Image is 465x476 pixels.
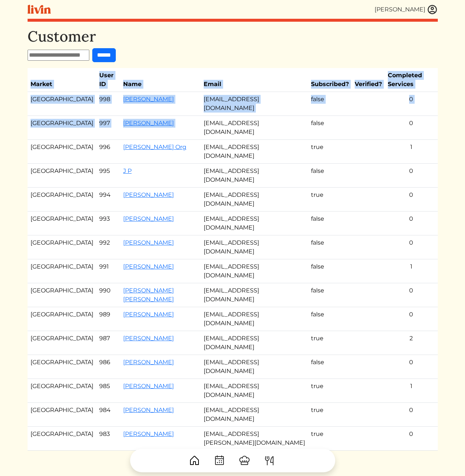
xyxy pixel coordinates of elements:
td: 0 [385,235,437,259]
td: [EMAIL_ADDRESS][DOMAIN_NAME] [201,188,308,212]
td: false [308,212,352,235]
td: 0 [385,283,437,307]
td: false [308,259,352,283]
td: 983 [96,427,120,451]
td: true [308,188,352,212]
img: CalendarDots-5bcf9d9080389f2a281d69619e1c85352834be518fbc73d9501aef674afc0d57.svg [214,455,225,466]
td: [GEOGRAPHIC_DATA] [28,331,96,355]
th: Email [201,68,308,92]
td: [GEOGRAPHIC_DATA] [28,355,96,379]
td: [GEOGRAPHIC_DATA] [28,140,96,164]
td: 992 [96,235,120,259]
td: [EMAIL_ADDRESS][DOMAIN_NAME] [201,283,308,307]
a: [PERSON_NAME] [123,311,174,318]
td: 0 [385,164,437,188]
td: 0 [385,212,437,235]
td: 993 [96,212,120,235]
td: [GEOGRAPHIC_DATA] [28,212,96,235]
td: [GEOGRAPHIC_DATA] [28,188,96,212]
img: livin-logo-a0d97d1a881af30f6274990eb6222085a2533c92bbd1e4f22c21b4f0d0e3210c.svg [28,5,51,14]
td: 0 [385,355,437,379]
td: 0 [385,116,437,140]
td: 995 [96,164,120,188]
td: false [308,116,352,140]
td: [EMAIL_ADDRESS][DOMAIN_NAME] [201,379,308,403]
td: [EMAIL_ADDRESS][DOMAIN_NAME] [201,331,308,355]
a: [PERSON_NAME] [PERSON_NAME] [123,287,174,303]
td: [EMAIL_ADDRESS][DOMAIN_NAME] [201,307,308,331]
td: [EMAIL_ADDRESS][DOMAIN_NAME] [201,164,308,188]
td: 984 [96,403,120,427]
td: 987 [96,331,120,355]
td: [GEOGRAPHIC_DATA] [28,116,96,140]
td: 997 [96,116,120,140]
td: 0 [385,427,437,451]
td: 991 [96,259,120,283]
a: [PERSON_NAME] Org [123,143,186,150]
td: 985 [96,379,120,403]
th: User ID [96,68,120,92]
h1: Customer [28,28,438,45]
td: true [308,140,352,164]
a: [PERSON_NAME] [123,383,174,390]
th: Market [28,68,96,92]
a: [PERSON_NAME] [123,406,174,413]
th: Name [120,68,201,92]
td: [GEOGRAPHIC_DATA] [28,403,96,427]
th: Subscribed? [308,68,352,92]
td: 986 [96,355,120,379]
td: 0 [385,307,437,331]
td: [GEOGRAPHIC_DATA] [28,235,96,259]
td: [GEOGRAPHIC_DATA] [28,379,96,403]
td: 0 [385,188,437,212]
td: [GEOGRAPHIC_DATA] [28,427,96,451]
td: 994 [96,188,120,212]
td: true [308,427,352,451]
td: [EMAIL_ADDRESS][DOMAIN_NAME] [201,235,308,259]
td: [GEOGRAPHIC_DATA] [28,283,96,307]
td: 990 [96,283,120,307]
td: true [308,403,352,427]
a: [PERSON_NAME] [123,191,174,198]
a: [PERSON_NAME] [123,263,174,270]
a: [PERSON_NAME] [123,215,174,222]
td: [EMAIL_ADDRESS][PERSON_NAME][DOMAIN_NAME] [201,427,308,451]
img: ForkKnife-55491504ffdb50bab0c1e09e7649658475375261d09fd45db06cec23bce548bf.svg [264,455,275,466]
a: [PERSON_NAME] [123,239,174,246]
img: House-9bf13187bcbb5817f509fe5e7408150f90897510c4275e13d0d5fca38e0b5951.svg [189,455,200,466]
td: false [308,164,352,188]
td: [EMAIL_ADDRESS][DOMAIN_NAME] [201,259,308,283]
td: 1 [385,259,437,283]
td: [EMAIL_ADDRESS][DOMAIN_NAME] [201,92,308,116]
td: false [308,355,352,379]
a: [PERSON_NAME] [123,96,174,103]
td: 2 [385,331,437,355]
td: false [308,307,352,331]
a: J P [123,167,132,174]
td: 998 [96,92,120,116]
th: Completed Services [385,68,437,92]
td: [GEOGRAPHIC_DATA] [28,164,96,188]
td: false [308,235,352,259]
td: 1 [385,140,437,164]
td: [EMAIL_ADDRESS][DOMAIN_NAME] [201,355,308,379]
td: [GEOGRAPHIC_DATA] [28,259,96,283]
td: false [308,283,352,307]
td: [GEOGRAPHIC_DATA] [28,92,96,116]
td: false [308,92,352,116]
td: 996 [96,140,120,164]
a: [PERSON_NAME] [123,120,174,127]
td: true [308,331,352,355]
td: [EMAIL_ADDRESS][DOMAIN_NAME] [201,403,308,427]
td: 989 [96,307,120,331]
td: [EMAIL_ADDRESS][DOMAIN_NAME] [201,140,308,164]
td: 1 [385,379,437,403]
a: [PERSON_NAME] [123,335,174,342]
img: ChefHat-a374fb509e4f37eb0702ca99f5f64f3b6956810f32a249b33092029f8484b388.svg [239,455,250,466]
a: [PERSON_NAME] [123,359,174,366]
td: true [308,379,352,403]
td: [EMAIL_ADDRESS][DOMAIN_NAME] [201,116,308,140]
a: [PERSON_NAME] [123,430,174,437]
img: user_account-e6e16d2ec92f44fc35f99ef0dc9cddf60790bfa021a6ecb1c896eb5d2907b31c.svg [427,4,438,15]
td: 0 [385,403,437,427]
